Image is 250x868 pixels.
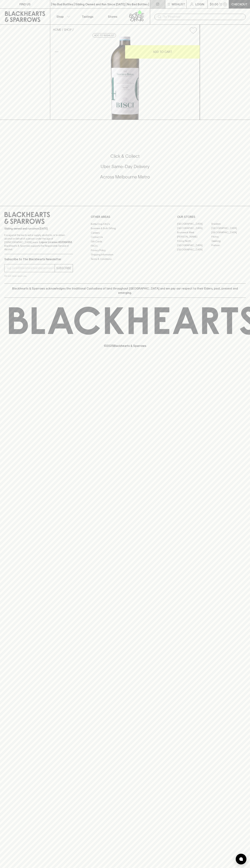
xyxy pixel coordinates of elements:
button: ADD TO CART [125,45,200,59]
a: Careers [91,231,159,235]
a: Brunswick West [177,230,211,235]
div: Call to action block [4,139,246,199]
a: [GEOGRAPHIC_DATA] [177,243,211,248]
a: Stores [100,9,125,24]
a: [GEOGRAPHIC_DATA] [177,222,211,226]
p: ADD TO CART [153,50,172,54]
a: SHOP [64,28,72,31]
a: Geelong [211,239,246,243]
p: Subscribe to The Blackhearts Newsletter [4,257,73,261]
a: Contact Us [91,235,159,239]
p: OUR STORES [177,215,246,219]
a: [GEOGRAPHIC_DATA] [177,248,211,252]
button: Shop [50,9,75,24]
a: Braddon [211,222,246,226]
button: SUBSCRIBE [55,264,73,272]
a: [GEOGRAPHIC_DATA] [211,226,246,230]
p: 0 [224,3,226,5]
a: Terms & Conditions [91,257,159,261]
p: Checkout [231,2,247,6]
a: HOME [53,28,61,31]
h5: Across Melbourne Metro [4,174,246,180]
p: Sibling owned and run since [DATE] [4,227,73,230]
a: Bottle Drop FAQ's [91,222,159,226]
p: Blackhearts & Sparrows acknowledges the traditional Custodians of land throughout [GEOGRAPHIC_DAT... [7,286,243,295]
a: Tastings [75,9,100,24]
p: It is against the law to sell or supply alcohol to, or to obtain alcohol on behalf of a person un... [4,233,73,251]
p: OTHER AREAS [91,215,159,219]
p: FIND US [19,2,31,6]
input: Try "Pinot noir" [163,14,243,20]
img: 35934.png [50,37,200,120]
strong: Liquor License #32064953 [39,241,72,244]
a: [GEOGRAPHIC_DATA] [177,226,211,230]
p: Tastings [82,14,93,19]
a: Business & Bulk Gifting [91,226,159,231]
a: Fitzroy North [177,239,211,243]
a: Shipping Information [91,253,159,257]
input: e.g. jane@blackheartsandsparrows.com.au [7,265,55,271]
p: SUBSCRIBE [56,266,71,270]
a: Privacy Policy [91,248,159,252]
h5: Uber Same-Day Delivery [4,164,246,169]
a: FAQ's [91,244,159,248]
p: Stores [108,14,117,19]
a: Fitzroy [211,235,246,239]
a: [GEOGRAPHIC_DATA] [211,230,246,235]
a: Gift Cards [91,239,159,244]
p: Shop [56,14,64,19]
p: $0.00 [210,2,218,6]
img: bubble-icon [239,857,243,861]
button: Add to wishlist [188,26,198,35]
button: Add to wishlist [93,33,116,38]
a: Prahran [211,243,246,248]
p: Login [195,2,204,6]
p: We will never spam you [4,274,73,278]
h5: Click & Collect [4,153,246,159]
a: [PERSON_NAME] [177,235,211,239]
p: Wishlist [172,2,185,6]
